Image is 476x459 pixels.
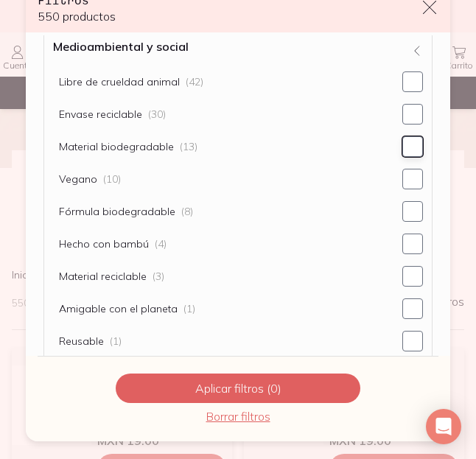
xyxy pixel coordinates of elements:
[155,237,167,250] div: (4)
[59,205,175,218] div: Fórmula biodegradable
[59,108,142,121] div: Envase reciclable
[402,169,423,189] input: Vegano(10)
[59,302,178,315] div: Amigable con el planeta
[402,331,423,351] input: Reusable(1)
[426,409,461,444] div: Open Intercom Messenger
[153,270,164,283] div: (3)
[402,71,423,92] input: Libre de crueldad animal(42)
[180,140,197,153] div: (13)
[38,9,421,24] p: 550 productos
[59,172,97,186] div: Vegano
[148,108,166,121] div: (30)
[402,201,423,222] input: Fórmula biodegradable(8)
[402,298,423,319] input: Amigable con el planeta(1)
[53,39,189,54] h4: Medioambiental y social
[59,140,174,153] div: Material biodegradable
[181,205,193,218] div: (8)
[59,75,180,88] div: Libre de crueldad animal
[59,237,149,250] div: Hecho con bambú
[116,374,360,403] button: Aplicar filtros (0)
[402,104,423,125] input: Envase reciclable(30)
[59,334,104,348] div: Reusable
[43,409,433,424] a: Borrar filtros
[103,172,121,186] div: (10)
[59,270,147,283] div: Material reciclable
[402,136,423,157] input: Material biodegradable(13)
[402,234,423,254] input: Hecho con bambú(4)
[110,334,122,348] div: (1)
[402,266,423,287] input: Material reciclable(3)
[183,302,195,315] div: (1)
[186,75,203,88] div: (42)
[43,29,433,373] div: Medioambiental y social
